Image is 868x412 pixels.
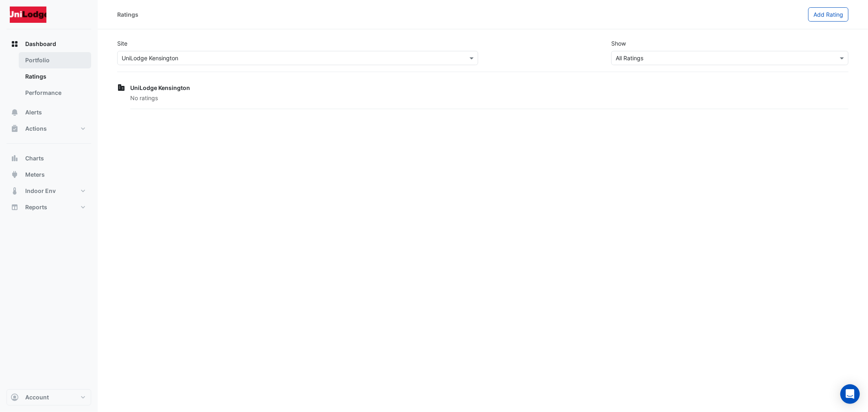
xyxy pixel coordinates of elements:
[7,150,91,167] button: Charts
[19,85,91,101] a: Performance
[11,203,19,211] app-icon: Reports
[7,183,91,199] button: Indoor Env
[611,39,626,48] label: Show
[7,104,91,121] button: Alerts
[25,108,42,116] span: Alerts
[25,203,47,211] span: Reports
[7,36,91,52] button: Dashboard
[130,84,190,91] span: UniLodge Kensington
[25,40,56,48] span: Dashboard
[117,10,138,19] div: Ratings
[25,393,49,401] span: Account
[11,187,19,195] app-icon: Indoor Env
[19,52,91,68] a: Portfolio
[7,389,91,405] button: Account
[7,121,91,137] button: Actions
[7,167,91,183] button: Meters
[130,94,158,101] span: No ratings
[25,154,44,162] span: Charts
[11,171,19,179] app-icon: Meters
[813,11,843,18] span: Add Rating
[840,384,860,404] div: Open Intercom Messenger
[11,40,19,48] app-icon: Dashboard
[10,7,46,23] img: Company Logo
[11,108,19,116] app-icon: Alerts
[19,68,91,85] a: Ratings
[808,7,848,22] button: Add Rating
[11,154,19,162] app-icon: Charts
[25,187,56,195] span: Indoor Env
[11,125,19,133] app-icon: Actions
[7,199,91,215] button: Reports
[117,39,127,48] label: Site
[7,52,91,104] div: Dashboard
[25,125,47,133] span: Actions
[25,171,45,179] span: Meters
